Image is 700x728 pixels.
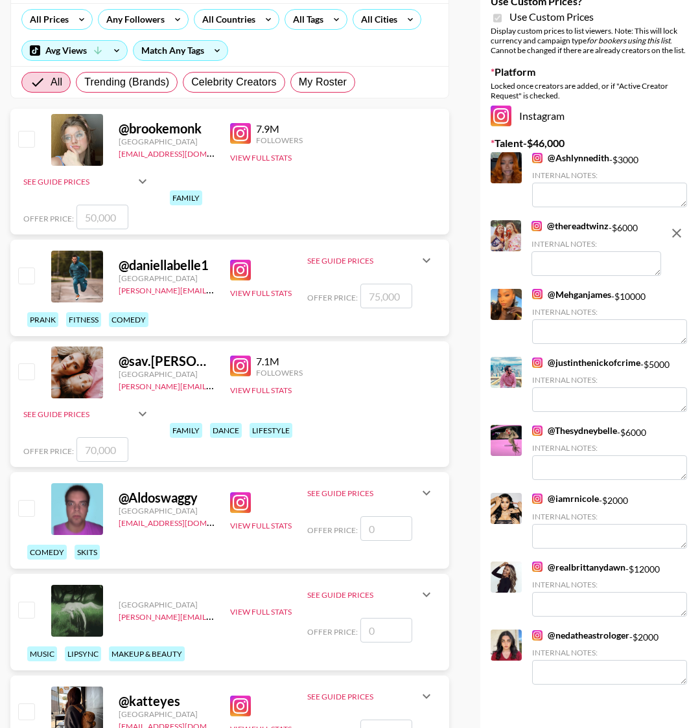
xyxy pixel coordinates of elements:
div: See Guide Prices [307,692,419,701]
span: Trending (Brands) [84,74,169,90]
div: See Guide Prices [307,579,434,610]
div: fitness [66,312,101,327]
span: Offer Price: [307,293,358,302]
button: View Full Stats [230,385,292,395]
a: [PERSON_NAME][EMAIL_ADDRESS][DOMAIN_NAME] [119,283,310,295]
div: All Prices [22,10,71,29]
div: Match Any Tags [134,41,227,60]
div: See Guide Prices [23,398,150,429]
input: 70,000 [76,437,128,462]
a: [PERSON_NAME][EMAIL_ADDRESS][DOMAIN_NAME] [119,379,310,391]
div: family [170,190,202,205]
img: Instagram [230,356,251,376]
button: View Full Stats [230,607,292,617]
a: @Ashlynnedith [532,152,609,164]
div: - $ 3000 [532,152,687,207]
input: 50,000 [76,205,128,229]
div: All Tags [285,10,326,29]
div: - $ 12000 [532,562,687,617]
a: @Thesydneybelle [532,425,617,437]
span: Offer Price: [307,525,358,535]
div: See Guide Prices [23,166,150,197]
div: Internal Notes: [532,512,687,521]
div: [GEOGRAPHIC_DATA] [119,137,215,146]
div: prank [27,312,58,327]
a: [EMAIL_ADDRESS][DOMAIN_NAME] [119,146,249,159]
div: Internal Notes: [532,443,687,453]
img: Instagram [532,153,542,163]
a: @realbrittanydawn [532,562,625,573]
div: - $ 6000 [531,220,661,275]
div: See Guide Prices [307,256,419,266]
a: [EMAIL_ADDRESS][DOMAIN_NAME] [119,516,249,528]
button: View Full Stats [230,288,292,298]
button: View Full Stats [230,521,292,530]
span: Offer Price: [23,446,74,456]
span: Use Custom Prices [509,10,594,23]
div: See Guide Prices [307,488,419,498]
div: Internal Notes: [532,580,687,589]
img: Instagram [532,494,542,504]
span: All [51,74,62,90]
em: for bookers using this list [587,36,670,45]
div: @ katteyes [119,693,215,709]
div: Followers [256,368,303,378]
div: See Guide Prices [307,590,419,600]
div: skits [75,545,100,560]
div: makeup & beauty [109,646,185,661]
img: Instagram [532,630,542,641]
img: Instagram [532,358,542,368]
div: Avg Views [22,41,127,60]
a: [PERSON_NAME][EMAIL_ADDRESS][DOMAIN_NAME] [119,609,310,622]
div: See Guide Prices [23,409,135,419]
div: - $ 10000 [532,289,687,344]
div: comedy [27,545,67,560]
span: Offer Price: [307,627,358,637]
label: Platform [491,65,690,78]
div: - $ 6000 [532,425,687,480]
div: - $ 2000 [532,630,687,685]
div: See Guide Prices [307,681,434,712]
div: Followers [256,135,303,145]
a: @iamrnicole [532,493,599,505]
div: [GEOGRAPHIC_DATA] [119,273,215,283]
div: Internal Notes: [532,375,687,385]
div: Any Followers [99,10,167,29]
div: Internal Notes: [532,648,687,657]
button: View Full Stats [230,153,292,163]
img: Instagram [532,426,542,436]
div: Display custom prices to list viewers. Note: This will lock currency and campaign type . Cannot b... [491,26,690,55]
input: 75,000 [360,284,412,308]
div: lifestyle [250,423,292,438]
div: Internal Notes: [531,239,661,249]
img: Instagram [531,221,542,231]
div: [GEOGRAPHIC_DATA] [119,506,215,516]
a: @thereadtwinz [531,220,609,232]
img: Instagram [230,260,251,280]
div: dance [210,423,242,438]
div: Internal Notes: [532,307,687,317]
div: @ sav.[PERSON_NAME] [119,353,215,369]
img: Instagram [230,696,251,716]
div: Instagram [491,106,690,126]
div: family [170,423,202,438]
a: @justinthenickofcrime [532,357,640,369]
div: See Guide Prices [307,477,434,508]
div: 7.9M [256,122,303,135]
span: Offer Price: [23,214,74,223]
div: - $ 2000 [532,493,687,548]
div: @ Aldoswaggy [119,490,215,506]
div: All Cities [353,10,400,29]
img: Instagram [491,106,511,126]
img: Instagram [230,123,251,144]
div: See Guide Prices [307,245,434,276]
div: Internal Notes: [532,170,687,180]
div: @ brookemonk [119,120,215,137]
a: @nedatheastrologer [532,630,629,641]
img: Instagram [532,562,542,572]
div: music [27,646,57,661]
a: @Mehganjames [532,289,611,301]
div: comedy [109,312,148,327]
div: [GEOGRAPHIC_DATA] [119,709,215,719]
img: Instagram [532,289,542,299]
